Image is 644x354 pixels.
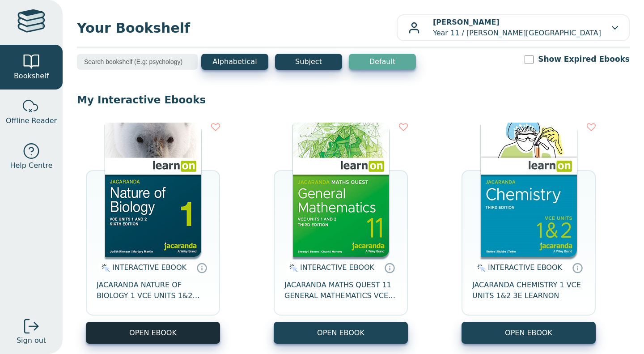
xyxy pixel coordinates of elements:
[97,280,209,301] span: JACARANDA NATURE OF BIOLOGY 1 VCE UNITS 1&2 LEARNON 6E (INCL STUDYON) EBOOK
[86,322,220,344] button: OPEN EBOOK
[77,18,397,38] span: Your Bookshelf
[6,115,57,126] span: Offline Reader
[300,263,374,272] span: INTERACTIVE EBOOK
[196,262,207,273] a: Interactive eBooks are accessed online via the publisher’s portal. They contain interactive resou...
[17,335,46,346] span: Sign out
[10,160,52,171] span: Help Centre
[201,54,268,70] button: Alphabetical
[77,93,630,107] p: My Interactive Ebooks
[384,262,395,273] a: Interactive eBooks are accessed online via the publisher’s portal. They contain interactive resou...
[274,322,408,344] button: OPEN EBOOK
[14,71,49,81] span: Bookshelf
[77,54,198,70] input: Search bookshelf (E.g: psychology)
[284,280,397,301] span: JACARANDA MATHS QUEST 11 GENERAL MATHEMATICS VCE UNITS 1&2 3E LEARNON
[105,123,201,257] img: bac72b22-5188-ea11-a992-0272d098c78b.jpg
[293,123,389,257] img: f7b900ab-df9f-4510-98da-0629c5cbb4fd.jpg
[433,18,500,26] b: [PERSON_NAME]
[481,123,577,257] img: 37f81dd5-9e6c-4284-8d4c-e51904e9365e.jpg
[397,14,630,41] button: [PERSON_NAME]Year 11 / [PERSON_NAME][GEOGRAPHIC_DATA]
[287,263,298,273] img: interactive.svg
[462,322,596,344] button: OPEN EBOOK
[275,54,342,70] button: Subject
[99,263,110,273] img: interactive.svg
[433,17,601,38] p: Year 11 / [PERSON_NAME][GEOGRAPHIC_DATA]
[572,262,583,273] a: Interactive eBooks are accessed online via the publisher’s portal. They contain interactive resou...
[475,263,486,273] img: interactive.svg
[349,54,416,70] button: Default
[472,280,585,301] span: JACARANDA CHEMISTRY 1 VCE UNITS 1&2 3E LEARNON
[488,263,562,272] span: INTERACTIVE EBOOK
[112,263,186,272] span: INTERACTIVE EBOOK
[538,54,630,65] label: Show Expired Ebooks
